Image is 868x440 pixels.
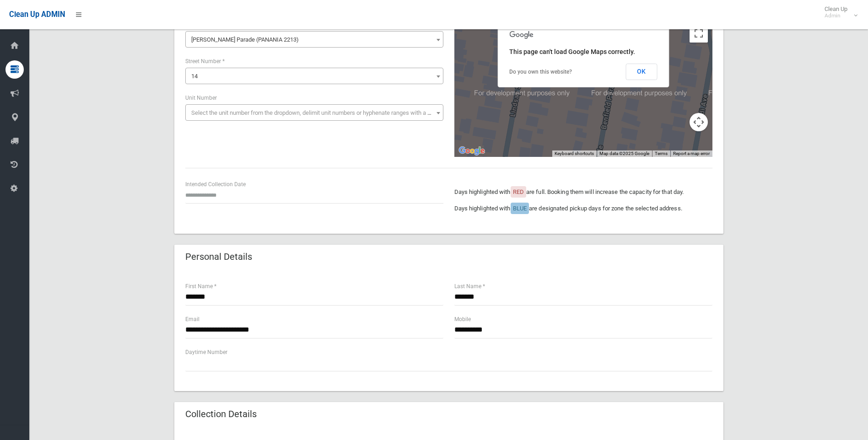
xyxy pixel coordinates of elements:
header: Personal Details [174,248,263,266]
button: Toggle fullscreen view [690,24,708,43]
span: Benfield Parade (PANANIA 2213) [188,33,441,46]
a: Open this area in Google Maps (opens a new window) [457,145,487,157]
span: Clean Up ADMIN [9,10,65,19]
p: Days highlighted with are full. Booking them will increase the capacity for that day. [454,187,712,198]
a: Report a map error [673,151,710,156]
header: Collection Details [174,405,268,423]
button: Map camera controls [690,113,708,131]
span: This page can't load Google Maps correctly. [509,48,635,55]
span: 14 [188,70,441,83]
img: Google [457,145,487,157]
a: Do you own this website? [509,69,572,75]
p: Days highlighted with are designated pickup days for zone the selected address. [454,203,712,214]
span: Map data ©2025 Google [599,151,649,156]
a: Terms (opens in new tab) [655,151,668,156]
span: 14 [185,68,443,84]
span: BLUE [513,205,527,212]
span: 14 [191,73,198,80]
button: Keyboard shortcuts [555,150,594,157]
small: Admin [825,12,847,19]
span: Clean Up [820,5,857,19]
span: Select the unit number from the dropdown, delimit unit numbers or hyphenate ranges with a comma [191,109,447,116]
span: Benfield Parade (PANANIA 2213) [185,31,443,48]
button: OK [625,64,657,80]
span: RED [513,188,524,195]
